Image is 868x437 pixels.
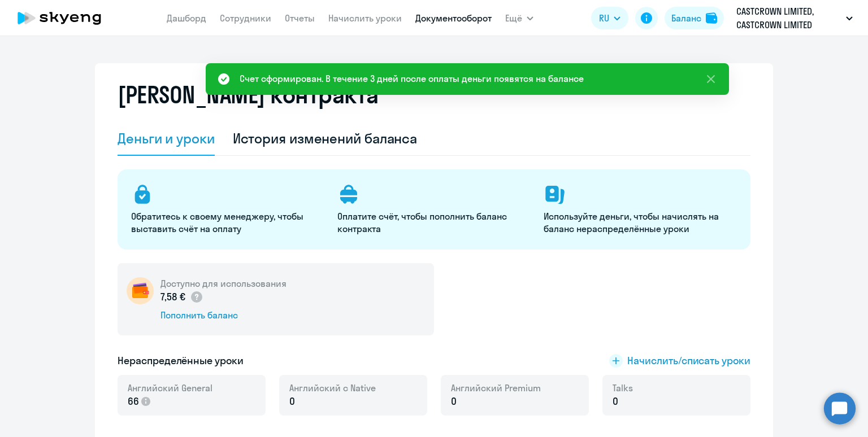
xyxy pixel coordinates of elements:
button: RU [591,7,628,29]
div: Баланс [671,11,701,25]
span: Начислить/списать уроки [627,353,750,368]
p: Оплатите счёт, чтобы пополнить баланс контракта [337,210,530,235]
a: Начислить уроки [328,12,402,24]
span: 0 [451,394,457,409]
span: Ещё [505,11,522,25]
h5: Нераспределённые уроки [118,353,244,368]
div: История изменений баланса [233,129,418,147]
button: CASTCROWN LIMITED, CASTCROWN LIMITED [731,5,858,32]
span: Английский с Native [289,382,376,394]
a: Дашборд [167,12,206,24]
img: balance [706,12,717,24]
a: Сотрудники [220,12,271,24]
p: 7,58 € [160,290,203,304]
img: wallet-circle.png [127,277,154,304]
span: RU [599,11,609,25]
div: Деньги и уроки [118,129,215,147]
p: Используйте деньги, чтобы начислять на баланс нераспределённые уроки [544,210,736,235]
a: Документооборот [415,12,492,24]
span: Английский Premium [451,382,541,394]
p: CASTCROWN LIMITED, CASTCROWN LIMITED [736,5,841,32]
span: Английский General [128,382,212,394]
p: Обратитесь к своему менеджеру, чтобы выставить счёт на оплату [131,210,324,235]
span: 0 [613,394,618,409]
h2: [PERSON_NAME] контракта [118,81,379,108]
button: Ещё [505,7,533,29]
h5: Доступно для использования [160,277,287,290]
span: 66 [128,394,139,409]
span: 0 [289,394,295,409]
a: Отчеты [285,12,315,24]
div: Счет сформирован. В течение 3 дней после оплаты деньги появятся на балансе [240,72,584,85]
div: Пополнить баланс [160,309,287,321]
span: Talks [613,382,633,394]
button: Балансbalance [665,7,724,29]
